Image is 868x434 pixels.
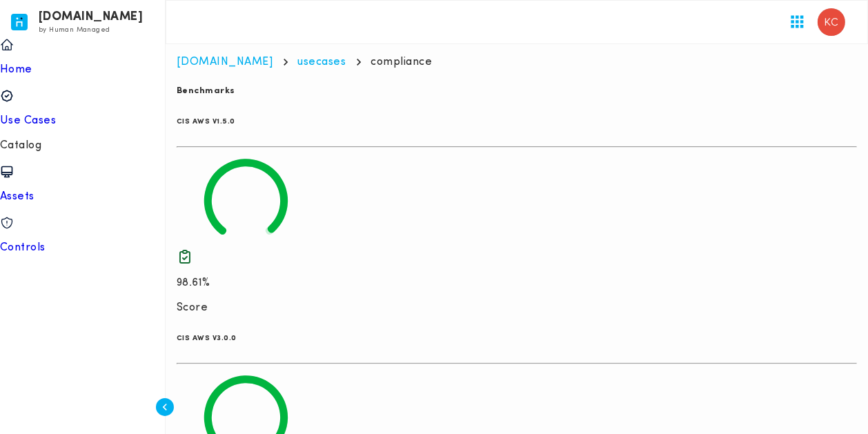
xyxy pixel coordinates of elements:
nav: breadcrumb [177,55,857,69]
a: [DOMAIN_NAME] [177,57,273,68]
p: 98.61% [177,276,857,290]
h6: CIS AWS V3.0.0 [177,332,857,346]
button: User [812,3,851,41]
h6: [DOMAIN_NAME] [39,12,144,22]
img: Kristofferson Campilan [818,8,845,36]
img: invicta.io [11,14,28,30]
h5: Benchmarks [177,84,857,98]
p: Score [177,301,857,315]
p: compliance [371,55,433,69]
h6: CIS AWS V1.5.0 [177,115,857,129]
a: usecases [298,57,346,68]
span: by Human Managed [39,26,110,34]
